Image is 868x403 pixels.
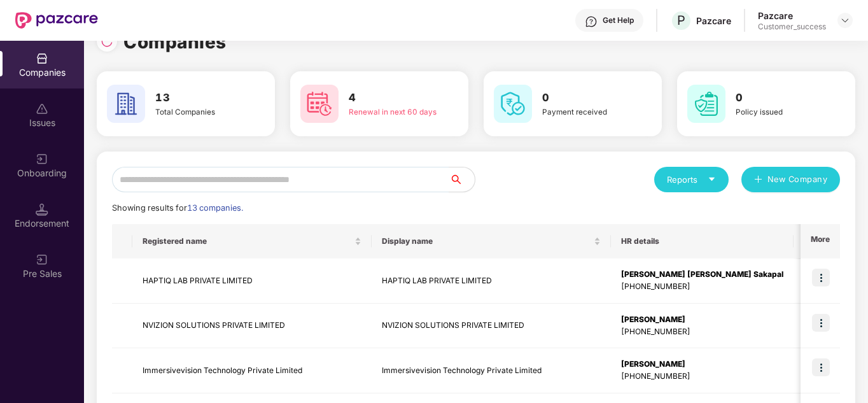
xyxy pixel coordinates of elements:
[372,258,611,304] td: HAPTIQ LAB PRIVATE LIMITED
[36,52,48,65] img: svg+xml;base64,PHN2ZyBpZD0iQ29tcGFuaWVzIiB4bWxucz0iaHR0cDovL3d3dy53My5vcmcvMjAwMC9zdmciIHdpZHRoPS...
[372,224,611,258] th: Display name
[736,106,823,118] div: Policy issued
[494,85,532,123] img: svg+xml;base64,PHN2ZyB4bWxucz0iaHR0cDovL3d3dy53My5vcmcvMjAwMC9zdmciIHdpZHRoPSI2MCIgaGVpZ2h0PSI2MC...
[112,203,243,213] span: Showing results for
[687,85,725,123] img: svg+xml;base64,PHN2ZyB4bWxucz0iaHR0cDovL3d3dy53My5vcmcvMjAwMC9zdmciIHdpZHRoPSI2MCIgaGVpZ2h0PSI2MC...
[187,203,243,213] span: 13 companies.
[840,15,850,25] img: svg+xml;base64,PHN2ZyBpZD0iRHJvcGRvd24tMzJ4MzIiIHhtbG5zPSJodHRwOi8vd3d3LnczLm9yZy8yMDAwL3N2ZyIgd2...
[132,348,372,393] td: Immersivevision Technology Private Limited
[143,236,352,246] span: Registered name
[758,10,826,22] div: Pazcare
[736,90,823,106] h3: 0
[36,103,48,115] img: svg+xml;base64,PHN2ZyBpZD0iSXNzdWVzX2Rpc2FibGVkIiB4bWxucz0iaHR0cDovL3d3dy53My5vcmcvMjAwMC9zdmciIH...
[801,224,840,258] th: More
[372,304,611,349] td: NVIZION SOLUTIONS PRIVATE LIMITED
[677,13,685,28] span: P
[36,203,48,216] img: svg+xml;base64,PHN2ZyB3aWR0aD0iMTQuNSIgaGVpZ2h0PSIxNC41IiB2aWV3Qm94PSIwIDAgMTYgMTYiIGZpbGw9Im5vbm...
[758,22,826,32] div: Customer_success
[767,173,828,186] span: New Company
[372,348,611,393] td: Immersivevision Technology Private Limited
[708,175,716,183] span: caret-down
[621,269,783,281] div: [PERSON_NAME] [PERSON_NAME] Sakapal
[132,258,372,304] td: HAPTIQ LAB PRIVATE LIMITED
[155,90,243,106] h3: 13
[621,371,783,383] div: [PHONE_NUMBER]
[155,106,243,118] div: Total Companies
[603,15,634,25] div: Get Help
[621,281,783,293] div: [PHONE_NUMBER]
[812,269,830,286] img: icon
[449,167,475,192] button: search
[812,314,830,332] img: icon
[123,28,227,56] h1: Companies
[621,314,783,326] div: [PERSON_NAME]
[754,175,762,185] span: plus
[611,224,794,258] th: HR details
[696,15,731,27] div: Pazcare
[449,174,475,185] span: search
[667,173,716,186] div: Reports
[15,12,98,29] img: New Pazcare Logo
[621,326,783,338] div: [PHONE_NUMBER]
[107,85,145,123] img: svg+xml;base64,PHN2ZyB4bWxucz0iaHR0cDovL3d3dy53My5vcmcvMjAwMC9zdmciIHdpZHRoPSI2MCIgaGVpZ2h0PSI2MC...
[542,106,630,118] div: Payment received
[382,236,591,246] span: Display name
[132,224,372,258] th: Registered name
[36,253,48,266] img: svg+xml;base64,PHN2ZyB3aWR0aD0iMjAiIGhlaWdodD0iMjAiIHZpZXdCb3g9IjAgMCAyMCAyMCIgZmlsbD0ibm9uZSIgeG...
[349,106,437,118] div: Renewal in next 60 days
[349,90,437,106] h3: 4
[132,304,372,349] td: NVIZION SOLUTIONS PRIVATE LIMITED
[741,167,840,192] button: plusNew Company
[542,90,630,106] h3: 0
[300,85,339,123] img: svg+xml;base64,PHN2ZyB4bWxucz0iaHR0cDovL3d3dy53My5vcmcvMjAwMC9zdmciIHdpZHRoPSI2MCIgaGVpZ2h0PSI2MC...
[36,153,48,166] img: svg+xml;base64,PHN2ZyB3aWR0aD0iMjAiIGhlaWdodD0iMjAiIHZpZXdCb3g9IjAgMCAyMCAyMCIgZmlsbD0ibm9uZSIgeG...
[621,358,783,371] div: [PERSON_NAME]
[101,35,113,48] img: svg+xml;base64,PHN2ZyBpZD0iUmVsb2FkLTMyeDMyIiB4bWxucz0iaHR0cDovL3d3dy53My5vcmcvMjAwMC9zdmciIHdpZH...
[812,358,830,376] img: icon
[585,15,598,28] img: svg+xml;base64,PHN2ZyBpZD0iSGVscC0zMngzMiIgeG1sbnM9Imh0dHA6Ly93d3cudzMub3JnLzIwMDAvc3ZnIiB3aWR0aD...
